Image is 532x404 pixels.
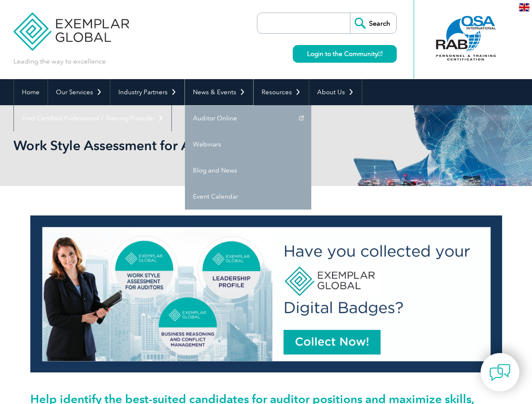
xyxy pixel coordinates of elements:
[519,3,529,11] img: en
[350,13,396,33] input: Search
[185,79,253,105] a: News & Events
[254,79,309,105] a: Resources
[185,157,311,183] a: Blog and News
[13,139,367,152] h2: Work Style Assessment for Auditors
[14,105,171,131] a: Find Certified Professional / Training Provider
[185,183,311,210] a: Event Calendar
[14,79,48,105] a: Home
[293,45,397,63] a: Login to the Community
[48,79,110,105] a: Our Services
[309,79,362,105] a: About Us
[13,57,106,66] p: Leading the way to excellence
[110,79,184,105] a: Industry Partners
[489,362,511,383] img: contact-chat.png
[185,131,311,157] a: Webinars
[185,105,311,131] a: Auditor Online
[378,51,382,56] img: open_square.png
